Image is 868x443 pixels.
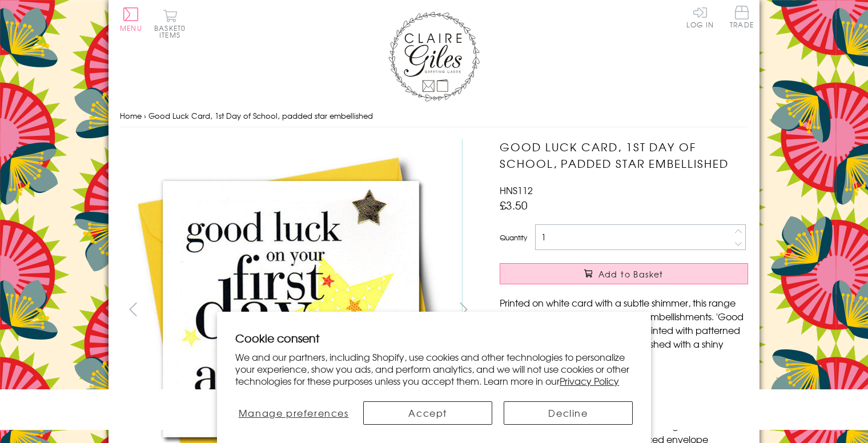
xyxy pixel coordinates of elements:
p: Printed on white card with a subtle shimmer, this range has large graphics and beautiful embellis... [500,296,748,364]
button: Decline [504,401,633,425]
span: Trade [730,6,754,28]
span: Manage preferences [239,406,349,420]
button: Basket0 items [154,9,186,38]
span: › [144,110,146,121]
a: Trade [730,6,754,30]
button: Menu [120,7,142,31]
p: We and our partners, including Shopify, use cookies and other technologies to personalize your ex... [235,351,633,386]
h2: Cookie consent [235,330,633,346]
a: Privacy Policy [560,374,619,388]
img: Claire Giles Greetings Cards [388,11,480,102]
label: Quantity [500,232,527,243]
button: prev [120,296,146,322]
span: 0 items [159,23,186,40]
span: HNS112 [500,183,533,197]
span: Menu [120,23,142,33]
h1: Good Luck Card, 1st Day of School, padded star embellished [500,139,748,172]
span: £3.50 [500,197,528,213]
button: Accept [363,401,492,425]
button: Add to Basket [500,263,748,284]
nav: breadcrumbs [120,104,748,128]
button: Manage preferences [235,401,352,425]
span: Good Luck Card, 1st Day of School, padded star embellished [148,110,373,121]
button: next [451,296,477,322]
a: Home [120,110,142,121]
span: Add to Basket [598,268,664,280]
a: Log In [686,6,714,28]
